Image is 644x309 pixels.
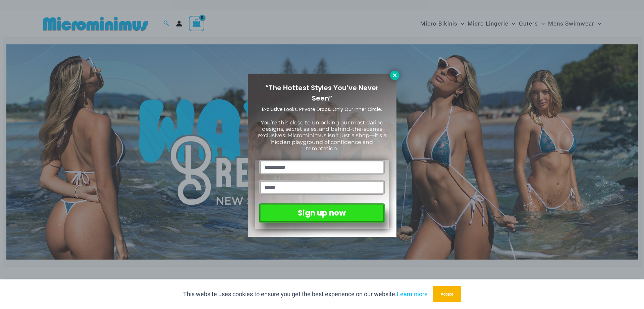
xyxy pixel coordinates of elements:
[390,71,399,80] button: Close
[433,286,461,302] button: Accept
[259,203,385,223] button: Sign up now
[258,119,386,152] span: You’re this close to unlocking our most daring designs, secret sales, and behind-the-scenes exclu...
[262,106,382,113] span: Exclusive Looks. Private Drops. Only Our Inner Circle.
[265,83,379,103] span: “The Hottest Styles You’ve Never Seen”
[183,289,428,299] p: This website uses cookies to ensure you get the best experience on our website.
[397,291,428,298] a: Learn more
